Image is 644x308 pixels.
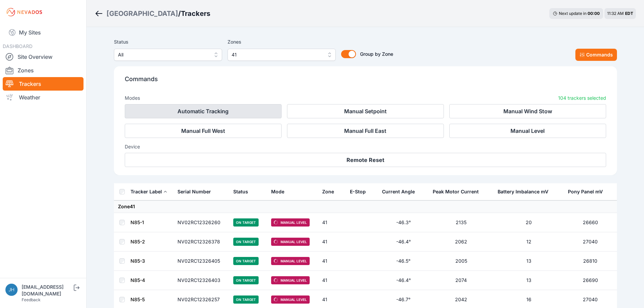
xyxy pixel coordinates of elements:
[118,51,209,59] span: All
[114,49,222,61] button: All
[433,188,479,195] div: Peak Motor Current
[173,252,229,271] td: NV02RC12326405
[588,11,600,16] div: 00 : 00
[625,11,633,16] span: EDT
[322,188,334,195] div: Zone
[322,184,339,200] button: Zone
[22,284,72,297] div: [EMAIL_ADDRESS][DOMAIN_NAME]
[95,5,210,22] nav: Breadcrumb
[233,276,259,284] span: On Target
[173,232,229,252] td: NV02RC12326378
[173,213,229,232] td: NV02RC12326260
[271,238,310,246] span: Manual Level
[568,188,603,195] div: Pony Panel mV
[130,239,145,244] a: N85-2
[5,284,18,296] img: jhaberkorn@invenergy.com
[125,143,606,150] h3: Device
[125,153,606,167] button: Remote Reset
[114,200,617,213] td: Zone 41
[378,252,429,271] td: -46.5°
[228,38,336,46] label: Zones
[318,232,346,252] td: 41
[575,49,617,61] button: Commands
[494,232,564,252] td: 12
[607,11,624,16] span: 11:32 AM
[271,188,284,195] div: Mode
[125,104,282,118] button: Automatic Tracking
[130,277,145,283] a: N85-4
[564,232,617,252] td: 27040
[181,9,210,18] h3: Trackers
[3,43,32,49] span: DASHBOARD
[433,184,484,200] button: Peak Motor Current
[228,49,336,61] button: 41
[378,232,429,252] td: -46.4°
[271,276,310,284] span: Manual Level
[564,271,617,290] td: 26690
[559,11,587,16] span: Next update in
[3,77,84,91] a: Trackers
[5,7,43,18] img: Nevados
[449,124,606,138] button: Manual Level
[360,51,393,57] span: Group by Zone
[130,258,145,264] a: N85-3
[233,295,259,304] span: On Target
[233,257,259,265] span: On Target
[114,38,222,46] label: Status
[498,188,548,195] div: Battery Imbalance mV
[382,184,420,200] button: Current Angle
[568,184,608,200] button: Pony Panel mV
[564,213,617,232] td: 26660
[233,238,259,246] span: On Target
[125,95,140,101] h3: Modes
[271,257,310,265] span: Manual Level
[178,9,181,18] span: /
[125,124,282,138] button: Manual Full West
[3,24,84,41] a: My Sites
[232,51,322,59] span: 41
[558,95,606,101] p: 104 trackers selected
[382,188,415,195] div: Current Angle
[318,271,346,290] td: 41
[177,184,216,200] button: Serial Number
[429,252,494,271] td: 2005
[130,188,162,195] div: Tracker Label
[173,271,229,290] td: NV02RC12326403
[350,188,366,195] div: E-Stop
[564,252,617,271] td: 26810
[378,271,429,290] td: -46.4°
[429,232,494,252] td: 2062
[125,74,606,89] p: Commands
[22,297,41,302] a: Feedback
[449,104,606,118] button: Manual Wind Stow
[271,295,310,304] span: Manual Level
[3,91,84,104] a: Weather
[130,184,167,200] button: Tracker Label
[271,218,310,227] span: Manual Level
[429,213,494,232] td: 2135
[318,213,346,232] td: 41
[177,188,211,195] div: Serial Number
[378,213,429,232] td: -46.3°
[287,124,444,138] button: Manual Full East
[271,184,290,200] button: Mode
[106,9,178,18] a: [GEOGRAPHIC_DATA]
[498,184,554,200] button: Battery Imbalance mV
[318,252,346,271] td: 41
[130,297,145,302] a: N85-5
[494,271,564,290] td: 13
[233,184,254,200] button: Status
[494,252,564,271] td: 13
[130,219,144,225] a: N85-1
[233,218,259,227] span: On Target
[429,271,494,290] td: 2074
[494,213,564,232] td: 20
[287,104,444,118] button: Manual Setpoint
[3,50,84,64] a: Site Overview
[3,64,84,77] a: Zones
[350,184,371,200] button: E-Stop
[233,188,248,195] div: Status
